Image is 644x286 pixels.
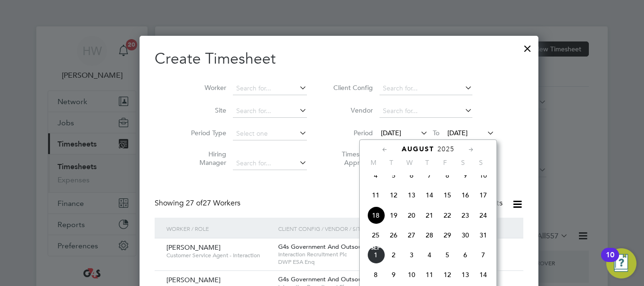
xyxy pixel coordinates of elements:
[233,157,307,170] input: Search for...
[364,158,382,167] span: M
[367,166,385,184] span: 4
[233,82,307,95] input: Search for...
[438,206,456,224] span: 22
[456,206,474,224] span: 23
[421,266,438,284] span: 11
[385,166,403,184] span: 5
[184,106,226,114] label: Site
[367,206,385,224] span: 18
[233,105,307,118] input: Search for...
[380,82,472,95] input: Search for...
[278,243,436,251] span: G4s Government And Outsourcing Services (Uk) Limited
[385,266,403,284] span: 9
[381,129,401,137] span: [DATE]
[278,258,441,266] span: DWP ESA Enq
[430,127,442,139] span: To
[276,218,444,239] div: Client Config / Vendor / Site
[403,226,421,244] span: 27
[233,127,307,140] input: Select one
[438,145,454,153] span: 2025
[438,246,456,264] span: 5
[166,252,271,259] span: Customer Service Agent - Interaction
[438,166,456,184] span: 8
[367,246,385,264] span: 1
[385,186,403,204] span: 12
[164,218,276,239] div: Worker / Role
[606,255,614,267] div: 10
[438,266,456,284] span: 12
[184,83,226,92] label: Worker
[403,266,421,284] span: 10
[403,186,421,204] span: 13
[385,206,403,224] span: 19
[155,198,242,208] div: Showing
[474,206,492,224] span: 24
[402,145,434,153] span: August
[474,186,492,204] span: 17
[330,129,373,137] label: Period
[367,186,385,204] span: 11
[385,226,403,244] span: 26
[438,186,456,204] span: 15
[382,158,400,167] span: T
[278,275,436,283] span: G4s Government And Outsourcing Services (Uk) Limited
[166,276,221,284] span: [PERSON_NAME]
[385,246,403,264] span: 2
[454,158,472,167] span: S
[456,166,474,184] span: 9
[436,158,454,167] span: F
[186,198,240,208] span: 27 Workers
[438,226,456,244] span: 29
[474,166,492,184] span: 10
[403,246,421,264] span: 3
[474,246,492,264] span: 7
[421,186,438,204] span: 14
[421,206,438,224] span: 21
[400,158,418,167] span: W
[166,243,221,252] span: [PERSON_NAME]
[184,150,226,167] label: Hiring Manager
[456,226,474,244] span: 30
[474,226,492,244] span: 31
[403,206,421,224] span: 20
[456,186,474,204] span: 16
[606,248,636,278] button: Open Resource Center, 10 new notifications
[367,246,385,251] span: Sep
[155,49,523,69] h2: Create Timesheet
[367,266,385,284] span: 8
[367,226,385,244] span: 25
[186,198,203,208] span: 27 of
[456,246,474,264] span: 6
[403,166,421,184] span: 6
[330,106,373,114] label: Vendor
[330,83,373,92] label: Client Config
[184,129,226,137] label: Period Type
[418,158,436,167] span: T
[330,150,373,167] label: Timesheet Approver
[447,129,468,137] span: [DATE]
[456,266,474,284] span: 13
[380,105,472,118] input: Search for...
[421,166,438,184] span: 7
[278,251,441,258] span: Interaction Recruitment Plc
[421,246,438,264] span: 4
[472,158,490,167] span: S
[474,266,492,284] span: 14
[421,226,438,244] span: 28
